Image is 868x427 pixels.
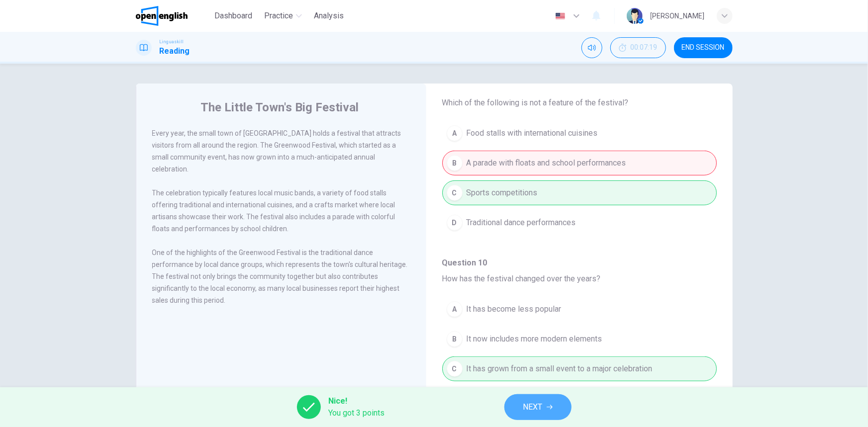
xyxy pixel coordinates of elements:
button: END SESSION [674,37,733,58]
span: Dashboard [214,10,252,22]
button: 00:07:19 [610,37,666,58]
span: You got 3 points [329,407,385,419]
span: NEXT [523,400,543,414]
img: en [554,12,567,20]
span: One of the highlights of the Greenwood Festival is the traditional dance performance by local dan... [152,249,408,304]
span: Analysis [314,10,344,22]
span: 00:07:19 [631,44,658,52]
span: Every year, the small town of [GEOGRAPHIC_DATA] holds a festival that attracts visitors from all ... [152,129,401,173]
span: END SESSION [682,44,725,52]
h4: Question 10 [442,257,717,269]
button: Dashboard [210,7,256,25]
button: Analysis [310,7,348,25]
a: OpenEnglish logo [136,6,211,26]
span: Nice! [329,395,385,407]
span: Which of the following is not a feature of the festival? [442,98,629,107]
div: Hide [610,37,666,58]
div: [PERSON_NAME] [651,10,705,22]
h4: The Little Town's Big Festival [201,99,359,115]
img: OpenEnglish logo [136,6,188,26]
img: Profile picture [627,8,643,24]
span: Linguaskill [160,38,184,45]
span: How has the festival changed over the years? [442,274,601,283]
button: NEXT [504,394,572,420]
div: Mute [581,37,602,58]
span: Practice [264,10,293,22]
h1: Reading [160,45,190,57]
span: The celebration typically features local music bands, a variety of food stalls offering tradition... [152,189,395,233]
button: Practice [260,7,306,25]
